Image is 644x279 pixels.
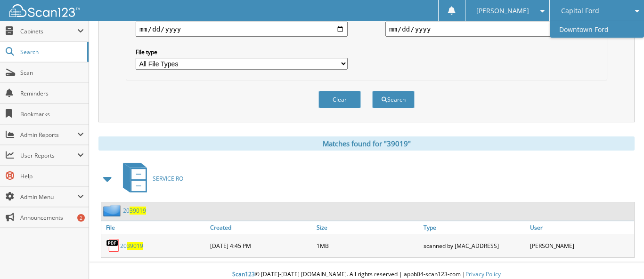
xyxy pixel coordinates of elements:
div: 1MB [314,236,421,255]
span: [PERSON_NAME] [476,8,529,14]
span: 39019 [130,207,146,215]
span: Capital Ford [561,8,599,14]
img: scan123-logo-white.svg [9,4,80,17]
span: Bookmarks [20,110,84,118]
a: 2039019 [120,242,143,250]
a: Privacy Policy [465,270,501,278]
img: folder2.png [103,205,123,216]
div: Matches found for "39019" [98,136,635,151]
a: Downtown Ford [550,21,644,38]
a: Size [314,221,421,234]
button: Search [372,91,415,108]
span: Reminders [20,89,84,97]
a: Type [421,221,528,234]
button: Clear [318,91,361,108]
input: start [136,22,348,37]
span: Scan [20,69,84,77]
span: Help [20,172,84,180]
div: scanned by [MAC_ADDRESS] [421,236,528,255]
span: Admin Menu [20,193,77,201]
div: [PERSON_NAME] [528,236,634,255]
span: Admin Reports [20,131,77,139]
div: 2 [77,214,85,222]
a: 2039019 [123,207,146,215]
span: Search [20,48,82,56]
span: Cabinets [20,27,77,35]
img: PDF.png [106,239,120,253]
a: Created [208,221,314,234]
span: Scan123 [232,270,255,278]
a: File [101,221,208,234]
label: File type [136,48,348,56]
input: end [385,22,597,37]
span: User Reports [20,151,77,159]
a: User [528,221,634,234]
span: 39019 [127,242,143,250]
div: [DATE] 4:45 PM [208,236,314,255]
a: SERVICE RO [117,160,183,197]
span: Announcements [20,214,84,222]
span: SERVICE RO [153,175,183,183]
